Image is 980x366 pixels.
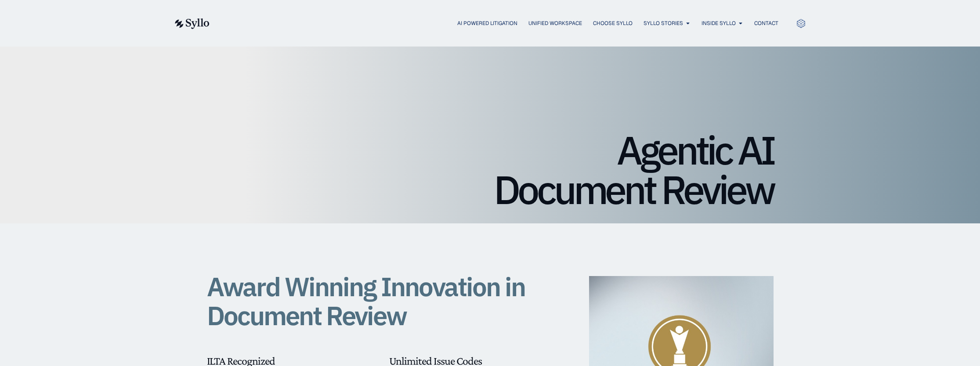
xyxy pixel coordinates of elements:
a: Contact [754,19,778,27]
img: syllo [174,18,210,29]
a: Inside Syllo [702,19,736,27]
a: Syllo Stories [644,19,683,27]
div: Menu Toggle [227,19,778,28]
a: Unified Workspace [528,19,582,27]
h1: Agentic AI Document Review [207,130,774,209]
h1: Award Winning Innovation in Document Review [207,272,550,330]
nav: Menu [227,19,778,28]
a: AI Powered Litigation [457,19,517,27]
a: Choose Syllo [593,19,633,27]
